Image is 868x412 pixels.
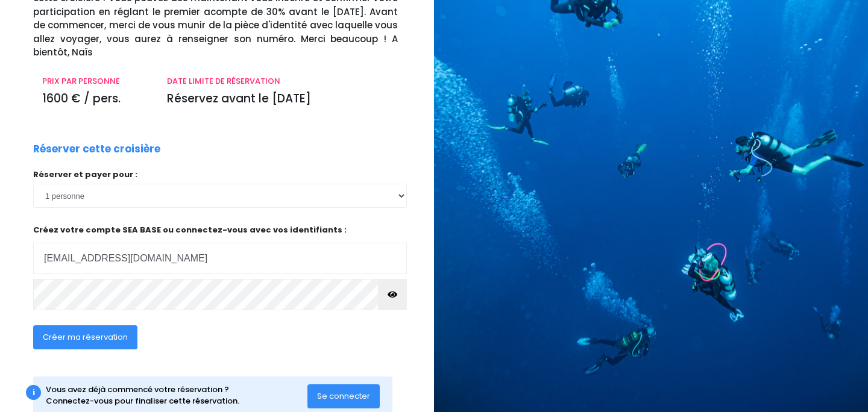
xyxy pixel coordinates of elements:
span: Se connecter [317,390,370,402]
button: Se connecter [307,384,380,408]
div: Vous avez déjà commencé votre réservation ? Connectez-vous pour finaliser cette réservation. [46,384,308,407]
p: Réserver et payer pour : [33,169,407,181]
p: DATE LIMITE DE RÉSERVATION [167,75,398,87]
button: Créer ma réservation [33,325,137,349]
p: 1600 € / pers. [42,90,149,108]
p: Réserver cette croisière [33,142,160,157]
a: Se connecter [307,390,380,401]
p: Créez votre compte SEA BASE ou connectez-vous avec vos identifiants : [33,224,407,274]
div: i [26,385,41,400]
p: Réservez avant le [DATE] [167,90,398,108]
span: Créer ma réservation [43,331,128,343]
input: Adresse email [33,243,407,274]
p: PRIX PAR PERSONNE [42,75,149,87]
